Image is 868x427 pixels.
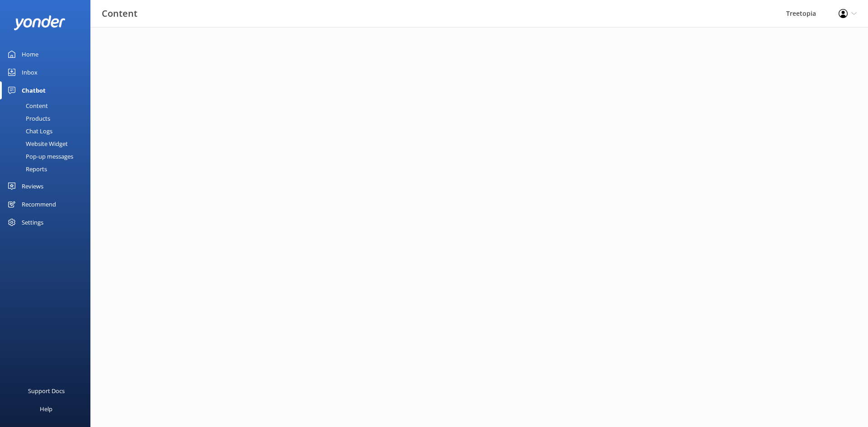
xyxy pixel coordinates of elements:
[22,45,38,63] div: Home
[22,195,56,213] div: Recommend
[28,382,65,400] div: Support Docs
[22,177,43,195] div: Reviews
[5,125,52,137] div: Chat Logs
[5,163,47,175] div: Reports
[5,150,90,163] a: Pop-up messages
[5,99,48,112] div: Content
[14,15,66,30] img: yonder-white-logo.png
[40,400,52,418] div: Help
[5,137,90,150] a: Website Widget
[22,63,38,81] div: Inbox
[5,99,90,112] a: Content
[5,163,90,175] a: Reports
[5,137,68,150] div: Website Widget
[102,6,137,21] h3: Content
[22,213,43,231] div: Settings
[5,125,90,137] a: Chat Logs
[5,112,90,125] a: Products
[5,150,73,163] div: Pop-up messages
[5,112,50,125] div: Products
[22,81,46,99] div: Chatbot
